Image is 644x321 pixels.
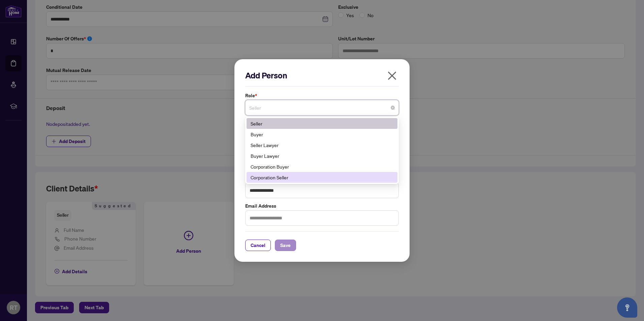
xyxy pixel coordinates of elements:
div: Corporation Seller [247,172,397,183]
div: Buyer Lawyer [251,152,393,159]
span: Save [280,240,291,251]
div: Seller [247,118,397,129]
div: Buyer [247,129,397,140]
button: Cancel [245,240,271,251]
span: close [387,70,397,81]
div: Seller Lawyer [251,141,393,149]
div: Seller [251,120,393,127]
label: Role [245,92,399,99]
label: Email Address [245,202,399,210]
h2: Add Person [245,70,399,81]
span: Seller [249,101,395,114]
div: Seller Lawyer [247,140,397,150]
button: Open asap [617,297,637,318]
span: Cancel [251,240,265,251]
div: Corporation Buyer [251,163,393,170]
div: Corporation Buyer [247,161,397,172]
div: Buyer Lawyer [247,150,397,161]
span: close-circle [391,106,395,110]
button: Save [275,240,296,251]
div: Buyer [251,131,393,138]
div: Corporation Seller [251,174,393,181]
